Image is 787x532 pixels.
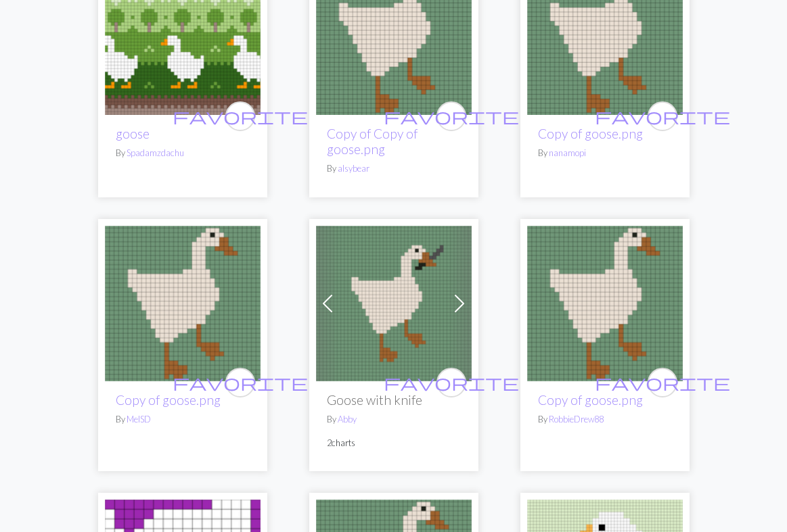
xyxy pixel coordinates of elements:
[327,162,461,175] p: By
[538,392,643,408] a: Copy of goose.png
[595,105,730,126] span: favorite
[538,147,672,160] p: By
[538,126,643,141] a: Copy of goose.png
[527,226,683,381] img: goose.png
[595,103,730,130] i: favourite
[338,163,369,174] a: alsybear
[127,147,184,158] a: Spadamzdachu
[316,29,472,42] a: goose.png
[384,105,519,126] span: favorite
[116,147,250,160] p: By
[436,368,466,397] button: favourite
[225,368,255,397] button: favourite
[105,295,261,308] a: goose.png
[116,126,150,141] a: goose
[549,147,586,158] a: nanamopi
[527,29,683,42] a: goose.png
[327,392,461,408] h2: Goose with knife
[316,226,472,381] img: goose.png
[173,103,308,130] i: favourite
[116,392,221,408] a: Copy of goose.png
[173,105,308,126] span: favorite
[173,372,308,393] span: favorite
[327,413,461,426] p: By
[327,126,418,157] a: Copy of Copy of goose.png
[127,414,151,425] a: MelSD
[384,103,519,130] i: favourite
[648,101,677,131] button: favourite
[316,295,472,308] a: goose.png
[527,295,683,308] a: goose.png
[595,372,730,393] span: favorite
[105,226,261,381] img: goose.png
[105,29,261,42] a: goose
[116,413,250,426] p: By
[338,414,357,425] a: Abby
[549,414,604,425] a: RobbieDrew88
[384,372,519,393] span: favorite
[595,369,730,396] i: favourite
[648,368,677,397] button: favourite
[225,101,255,131] button: favourite
[173,369,308,396] i: favourite
[538,413,672,426] p: By
[436,101,466,131] button: favourite
[384,369,519,396] i: favourite
[327,437,461,450] p: 2 charts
